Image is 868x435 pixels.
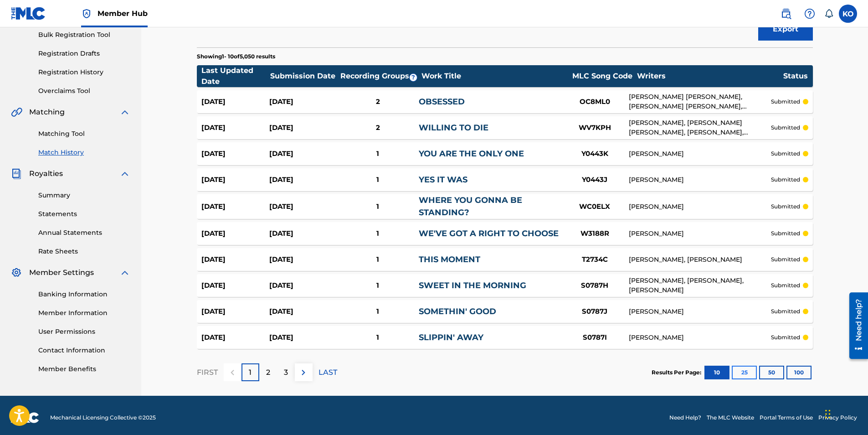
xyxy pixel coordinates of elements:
[38,346,130,355] a: Contact Information
[560,280,629,291] div: S0787H
[38,129,130,139] a: Matching Tool
[38,86,130,96] a: Overclaims Tool
[201,306,269,317] div: [DATE]
[269,149,337,159] div: [DATE]
[119,107,130,118] img: expand
[842,289,868,362] iframe: Resource Center
[11,7,46,20] img: MLC Logo
[38,49,130,58] a: Registration Drafts
[629,118,770,137] div: [PERSON_NAME], [PERSON_NAME] [PERSON_NAME], [PERSON_NAME], [PERSON_NAME], [PERSON_NAME] [PERSON_N...
[337,332,419,343] div: 1
[201,280,269,291] div: [DATE]
[29,107,65,118] span: Matching
[269,123,337,133] div: [DATE]
[38,30,130,40] a: Bulk Registration Tool
[781,8,791,19] img: search
[269,332,337,343] div: [DATE]
[337,306,419,317] div: 1
[197,52,275,61] p: Showing 1 - 10 of 5,050 results
[629,202,770,212] div: [PERSON_NAME]
[421,71,567,82] div: Work Title
[771,255,800,264] p: submitted
[419,332,483,342] a: SLIPPIN' AWAY
[804,8,815,19] img: help
[669,414,701,422] a: Need Help?
[337,228,419,239] div: 1
[560,149,629,159] div: Y0443K
[337,97,419,107] div: 2
[50,414,156,422] span: Mechanical Licensing Collective © 2025
[560,254,629,265] div: T2734C
[629,333,770,342] div: [PERSON_NAME]
[771,176,800,184] p: submitted
[629,92,770,111] div: [PERSON_NAME] [PERSON_NAME], [PERSON_NAME] [PERSON_NAME], [PERSON_NAME], [PERSON_NAME], [PERSON_N...
[629,229,770,238] div: [PERSON_NAME]
[269,228,337,239] div: [DATE]
[38,209,130,219] a: Statements
[270,71,339,82] div: Submission Date
[707,414,754,422] a: The MLC Website
[269,254,337,265] div: [DATE]
[825,400,831,428] div: Drag
[759,366,784,379] button: 50
[560,202,629,212] div: WC0ELX
[284,367,288,378] p: 3
[419,228,559,238] a: WE'VE GOT A RIGHT TO CHOOSE
[318,367,337,378] p: LAST
[11,168,22,179] img: Royalties
[337,123,419,133] div: 2
[771,150,800,158] p: submitted
[637,71,783,82] div: Writers
[560,306,629,317] div: S0787J
[410,74,417,81] span: ?
[201,332,269,343] div: [DATE]
[771,202,800,211] p: submitted
[11,267,22,278] img: Member Settings
[771,98,800,106] p: submitted
[337,254,419,265] div: 1
[119,168,130,179] img: expand
[771,229,800,238] p: submitted
[419,280,526,290] a: SWEET IN THE MORNING
[758,18,813,41] button: Export
[266,367,270,378] p: 2
[29,168,63,179] span: Royalties
[201,202,269,212] div: [DATE]
[822,391,868,435] iframe: Chat Widget
[29,267,94,278] span: Member Settings
[419,123,488,133] a: WILLING TO DIE
[801,5,819,23] div: Help
[298,367,309,378] img: right
[337,202,419,212] div: 1
[629,307,770,316] div: [PERSON_NAME]
[824,9,833,18] div: Notifications
[119,267,130,278] img: expand
[560,228,629,239] div: W3188R
[337,175,419,185] div: 1
[560,123,629,133] div: WV7KPH
[777,5,795,23] a: Public Search
[201,65,270,87] div: Last Updated Date
[201,97,269,107] div: [DATE]
[337,149,419,159] div: 1
[38,67,130,77] a: Registration History
[560,97,629,107] div: OC8ML0
[839,5,857,23] div: User Menu
[568,71,637,82] div: MLC Song Code
[269,202,337,212] div: [DATE]
[269,97,337,107] div: [DATE]
[419,97,465,107] a: OBSESSED
[818,414,857,422] a: Privacy Policy
[771,124,800,132] p: submitted
[419,149,524,159] a: YOU ARE THE ONLY ONE
[732,366,757,379] button: 25
[760,414,813,422] a: Portal Terms of Use
[269,175,337,185] div: [DATE]
[269,280,337,291] div: [DATE]
[38,148,130,157] a: Match History
[11,107,22,118] img: Matching
[629,175,770,185] div: [PERSON_NAME]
